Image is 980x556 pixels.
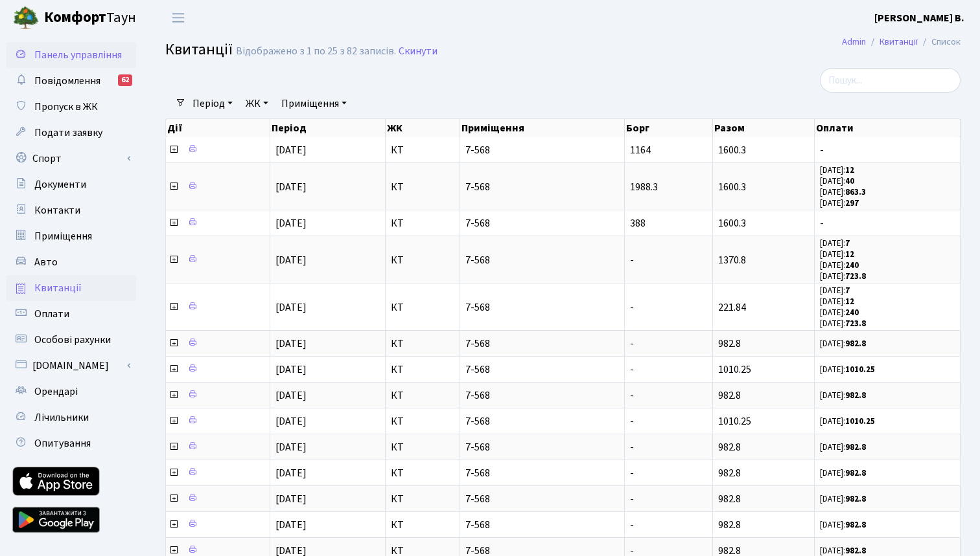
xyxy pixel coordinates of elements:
[718,414,751,428] span: 1010.25
[34,74,100,88] span: Повідомлення
[391,364,454,375] span: КТ
[275,388,307,403] span: [DATE]
[880,35,918,49] a: Квитанції
[630,253,634,267] span: -
[630,388,634,403] span: -
[465,145,619,155] span: 7-568
[820,238,850,249] small: [DATE]:
[845,416,875,427] b: 1010.25
[465,416,619,427] span: 7-568
[630,466,634,480] span: -
[391,520,454,530] span: КТ
[630,440,634,454] span: -
[845,175,854,187] b: 40
[820,493,866,505] small: [DATE]:
[465,182,619,192] span: 7-568
[820,390,866,401] small: [DATE]:
[845,364,875,375] b: 1010.25
[460,119,625,137] th: Приміщення
[118,74,132,86] div: 62
[718,362,751,377] span: 1010.25
[718,388,741,403] span: 982.8
[630,300,634,315] span: -
[6,42,136,68] a: Панель управління
[718,518,741,532] span: 982.8
[630,216,646,230] span: 388
[918,35,961,49] li: Список
[845,307,859,318] b: 240
[845,441,866,453] b: 982.8
[6,197,136,223] a: Контакти
[820,164,854,176] small: [DATE]:
[874,10,964,26] a: [PERSON_NAME] В.
[6,430,136,456] a: Опитування
[391,390,454,401] span: КТ
[166,119,270,137] th: Дії
[820,467,866,479] small: [DATE]:
[6,172,136,197] a: Документи
[465,390,619,401] span: 7-568
[845,318,866,329] b: 723.8
[391,468,454,478] span: КТ
[6,146,136,172] a: Спорт
[276,93,352,115] a: Приміщення
[820,218,955,228] span: -
[465,302,619,313] span: 7-568
[820,318,866,329] small: [DATE]:
[6,249,136,275] a: Авто
[630,180,658,194] span: 1988.3
[275,414,307,428] span: [DATE]
[34,203,80,217] span: Контакти
[386,119,460,137] th: ЖК
[845,519,866,531] b: 982.8
[6,223,136,249] a: Приміщення
[718,337,741,351] span: 982.8
[6,94,136,120] a: Пропуск в ЖК
[820,271,866,282] small: [DATE]:
[465,520,619,530] span: 7-568
[465,255,619,265] span: 7-568
[845,197,859,209] b: 297
[845,493,866,505] b: 982.8
[820,186,866,198] small: [DATE]:
[718,466,741,480] span: 982.8
[842,35,866,49] a: Admin
[275,180,307,194] span: [DATE]
[845,467,866,479] b: 982.8
[820,197,859,209] small: [DATE]:
[630,143,651,157] span: 1164
[391,145,454,155] span: КТ
[44,7,136,29] span: Таун
[275,337,307,351] span: [DATE]
[820,441,866,453] small: [DATE]:
[630,518,634,532] span: -
[718,180,746,194] span: 1600.3
[718,300,746,315] span: 221.84
[6,405,136,430] a: Лічильники
[34,333,111,347] span: Особові рахунки
[275,143,307,157] span: [DATE]
[718,440,741,454] span: 982.8
[34,48,122,62] span: Панель управління
[34,255,58,269] span: Авто
[34,410,89,425] span: Лічильники
[718,492,741,506] span: 982.8
[6,353,136,379] a: [DOMAIN_NAME]
[275,466,307,480] span: [DATE]
[162,7,194,28] button: Переключити навігацію
[34,436,91,450] span: Опитування
[34,307,69,321] span: Оплати
[465,468,619,478] span: 7-568
[391,255,454,265] span: КТ
[845,249,854,260] b: 12
[187,93,238,115] a: Період
[718,253,746,267] span: 1370.8
[34,229,92,243] span: Приміщення
[275,492,307,506] span: [DATE]
[391,339,454,349] span: КТ
[820,285,850,296] small: [DATE]:
[820,364,875,375] small: [DATE]:
[391,494,454,504] span: КТ
[275,518,307,532] span: [DATE]
[820,249,854,260] small: [DATE]:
